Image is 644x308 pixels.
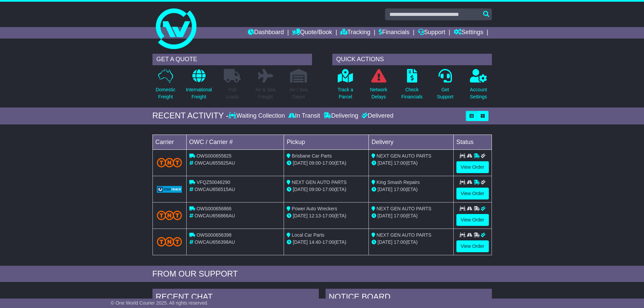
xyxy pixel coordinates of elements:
[456,161,489,173] a: View Order
[152,135,186,149] td: Carrier
[322,112,360,120] div: Delivering
[378,239,392,245] span: [DATE]
[401,86,423,100] p: Check Financials
[418,27,445,39] a: Support
[372,212,451,219] div: (ETA)
[157,158,182,167] img: TNT_Domestic.png
[292,180,347,185] span: NEXT GEN AUTO PARTS
[248,27,284,39] a: Dashboard
[256,86,276,100] p: Air & Sea Freight
[194,160,235,166] span: OWCAU655825AU
[368,135,453,149] td: Delivery
[287,112,322,120] div: In Transit
[157,237,182,246] img: TNT_Domestic.png
[287,160,366,167] div: - (ETA)
[111,300,209,306] span: © One World Courier 2025. All rights reserved.
[157,186,182,193] img: GetCarrierServiceLogo
[372,160,451,167] div: (ETA)
[394,239,406,245] span: 17:00
[454,27,483,39] a: Settings
[377,206,431,211] span: NEXT GEN AUTO PARTS
[194,213,235,218] span: OWCAU656866AU
[323,213,334,218] span: 17:00
[194,187,235,192] span: OWCAU656515AU
[456,214,489,226] a: View Order
[152,269,492,279] div: FROM OUR SUPPORT
[394,160,406,166] span: 17:00
[292,27,332,39] a: Quote/Book
[360,112,393,120] div: Delivered
[378,160,392,166] span: [DATE]
[436,69,454,104] a: GetSupport
[152,289,319,307] div: RECENT CHAT
[156,86,175,100] p: Domestic Freight
[194,239,235,245] span: OWCAU656398AU
[323,239,334,245] span: 17:00
[293,239,308,245] span: [DATE]
[196,180,230,185] span: VFQZ50046290
[287,186,366,193] div: - (ETA)
[292,153,332,159] span: Brisbane Car Parts
[186,86,212,100] p: International Freight
[470,86,487,100] p: Account Settings
[196,232,232,238] span: OWS000656398
[186,135,284,149] td: OWC / Carrier #
[290,86,308,100] p: Air / Sea Depot
[196,153,232,159] span: OWS000655825
[372,186,451,193] div: (ETA)
[309,239,321,245] span: 14:40
[377,153,431,159] span: NEXT GEN AUTO PARTS
[470,69,487,104] a: AccountSettings
[152,54,312,65] div: GET A QUOTE
[292,232,324,238] span: Local Car Parts
[152,111,229,121] div: RECENT ACTIVITY -
[456,240,489,252] a: View Order
[401,69,423,104] a: CheckFinancials
[337,69,354,104] a: Track aParcel
[372,239,451,246] div: (ETA)
[287,239,366,246] div: - (ETA)
[157,211,182,220] img: TNT_Domestic.png
[377,232,431,238] span: NEXT GEN AUTO PARTS
[377,180,420,185] span: King Smash Repairs
[394,187,406,192] span: 17:00
[309,160,321,166] span: 09:00
[323,160,334,166] span: 17:00
[370,86,387,100] p: Network Delays
[309,187,321,192] span: 09:00
[456,188,489,199] a: View Order
[378,187,392,192] span: [DATE]
[340,27,370,39] a: Tracking
[292,206,337,211] span: Power Auto Wreckers
[332,54,492,65] div: QUICK ACTIONS
[293,160,308,166] span: [DATE]
[287,212,366,219] div: - (ETA)
[293,213,308,218] span: [DATE]
[284,135,369,149] td: Pickup
[369,69,387,104] a: NetworkDelays
[309,213,321,218] span: 12:13
[453,135,492,149] td: Status
[229,112,286,120] div: Waiting Collection
[437,86,453,100] p: Get Support
[155,69,175,104] a: DomesticFreight
[186,69,212,104] a: InternationalFreight
[378,213,392,218] span: [DATE]
[379,27,409,39] a: Financials
[326,289,492,307] div: NOTICE BOARD
[224,86,241,100] p: Full Loads
[394,213,406,218] span: 17:00
[293,187,308,192] span: [DATE]
[196,206,232,211] span: OWS000656866
[338,86,353,100] p: Track a Parcel
[323,187,334,192] span: 17:00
